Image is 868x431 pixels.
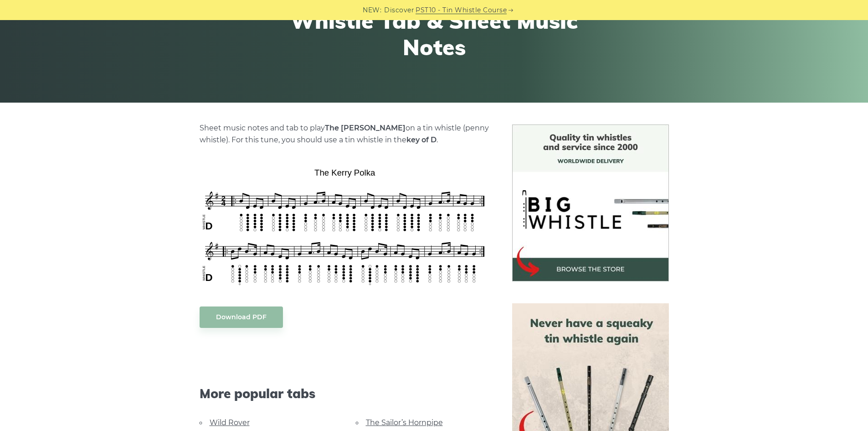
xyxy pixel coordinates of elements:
[200,165,490,288] img: The Kerry Polka Tin Whistle Tab & Sheet Music
[200,386,490,401] span: More popular tabs
[416,5,507,16] a: PST10 - Tin Whistle Course
[406,135,437,144] strong: key of D
[384,5,414,16] span: Discover
[200,306,283,328] a: Download PDF
[325,124,406,132] strong: The [PERSON_NAME]
[210,418,250,427] a: Wild Rover
[366,418,443,427] a: The Sailor’s Hornpipe
[512,125,669,281] img: BigWhistle Tin Whistle Store
[363,5,381,16] span: NEW:
[200,122,490,146] p: Sheet music notes and tab to play on a tin whistle (penny whistle). For this tune, you should use...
